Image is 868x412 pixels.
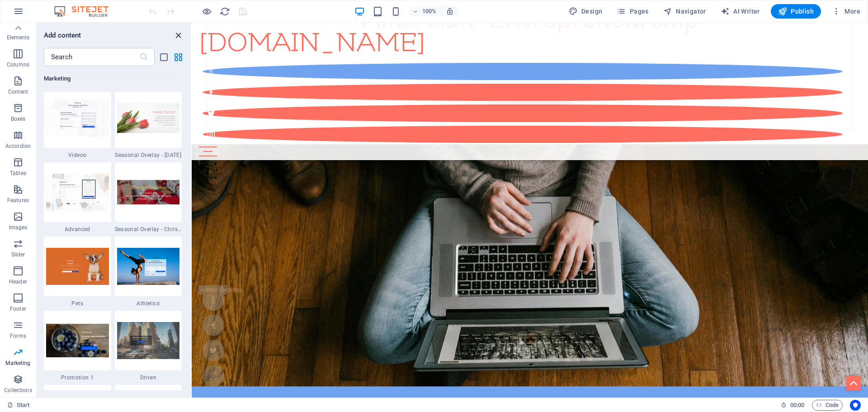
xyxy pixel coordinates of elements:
div: Seasonal Overlay - [DATE] [115,88,182,159]
span: : [797,402,798,408]
p: Slider [11,251,25,258]
button: More [828,4,864,19]
button: list-view [158,52,169,62]
span: Seasonal Overlay - Christmas [115,226,182,233]
input: Search [44,48,139,66]
img: Screenshot_2019-10-25SitejetTemplate-BlankRedesign-Berlin2.png [117,103,180,133]
p: Images [9,224,28,231]
span: Pages [617,7,648,16]
button: Publish [771,4,821,19]
button: close panel [173,30,184,41]
button: Design [565,4,606,19]
span: Athletics [115,300,182,307]
img: Editor Logo [52,6,120,17]
span: Publish [778,7,814,16]
p: Accordion [5,142,31,150]
i: Reload page [220,6,230,17]
p: Forms [10,332,26,340]
i: On resize automatically adjust zoom level to fit chosen device. [446,7,454,15]
div: Design (Ctrl+Alt+Y) [565,4,606,19]
button: Navigator [660,4,710,19]
p: Content [8,88,28,95]
p: Features [7,197,29,204]
img: Screenshot_2019-06-19SitejetTemplate-BlankRedesign-Berlin3.png [117,248,180,284]
span: Design [569,7,603,16]
p: Header [9,278,27,285]
img: Screenshot_2019-06-19SitejetTemplate-BlankRedesign-Berlin4.png [46,248,109,284]
p: Collections [4,387,32,394]
p: Marketing [5,360,30,367]
span: Seasonal Overlay - Easter [115,152,182,159]
span: Promotion 1 [44,374,111,381]
span: AI Writer [721,7,760,16]
button: reload [219,6,230,17]
h6: Marketing [44,73,182,84]
img: Screenshot_2019-06-19SitejetTemplate-BlankRedesign-Berlin2.jpg [117,322,180,359]
p: Elements [7,34,30,41]
h6: 100% [422,6,437,17]
div: Driven [115,311,182,381]
img: Screenshot_2019-06-19SitejetTemplate-BlankRedesign-Berlin5.png [46,99,109,136]
p: Columns [7,61,29,68]
h6: Add content [44,30,81,41]
div: Videoo [44,88,111,159]
div: Seasonal Overlay - Christmas [115,162,182,233]
span: Code [816,400,839,411]
button: Code [812,400,843,411]
div: Advanced [44,162,111,233]
button: Click here to leave preview mode and continue editing [201,6,212,17]
button: Usercentrics [850,400,861,411]
span: 00 00 [790,400,804,411]
div: Promotion 1 [44,311,111,381]
img: Screenshot_2019-10-25SitejetTemplate-BlankRedesign-Berlin1.png [117,180,180,205]
img: Bildschirmfotoam2019-06-19um12.09.09.png [46,324,109,358]
p: Tables [10,170,26,177]
span: More [832,7,860,16]
span: Driven [115,374,182,381]
button: AI Writer [717,4,764,19]
button: Pages [613,4,652,19]
a: Click to cancel selection. Double-click to open Pages [7,400,30,411]
div: Pets [44,237,111,307]
p: Footer [10,305,26,313]
span: Pets [44,300,111,307]
button: grid-view [173,52,184,62]
span: Advanced [44,226,111,233]
span: Navigator [663,7,706,16]
button: 100% [409,6,441,17]
img: Screenshot_2019-06-19SitejetTemplate-BlankRedesign-Berlin6.png [46,174,109,210]
div: Athletics [115,237,182,307]
h6: Session time [781,400,805,411]
p: Boxes [11,115,26,123]
span: Videoo [44,152,111,159]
